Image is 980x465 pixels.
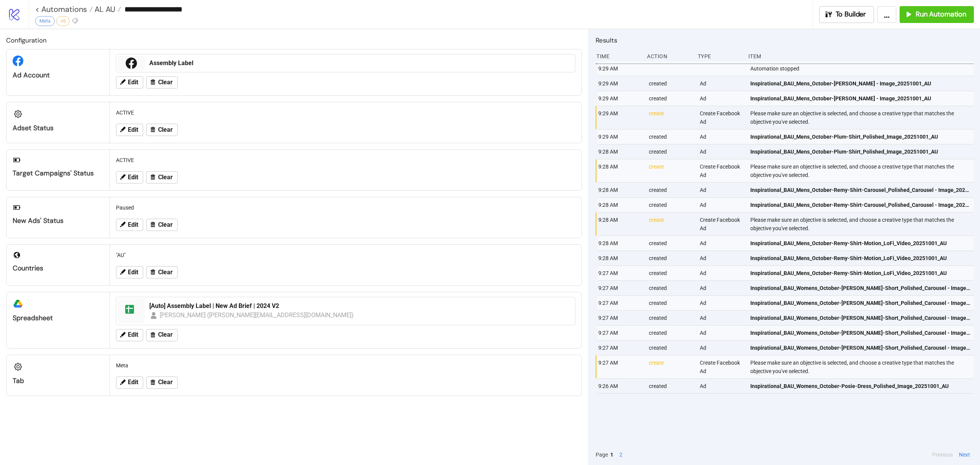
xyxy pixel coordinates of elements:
[750,147,938,156] span: Inspirational_BAU_Mens_October-Plum-Shirt_Polished_Image_20251001_AU
[598,281,643,295] div: 9:27 AM
[699,183,744,197] div: Ad
[699,76,744,91] div: Ad
[608,450,616,459] button: 1
[930,450,955,459] button: Previous
[648,355,693,378] div: create
[646,49,691,64] div: Action
[750,159,976,182] div: Please make sure an objective is selected, and choose a creative type that matches the objective ...
[748,49,974,64] div: Item
[699,281,744,295] div: Ad
[158,221,173,228] span: Clear
[158,79,173,86] span: Clear
[596,450,608,459] span: Page
[699,198,744,212] div: Ad
[648,311,693,325] div: created
[113,153,578,167] div: ACTIVE
[35,16,55,26] div: Meta
[149,302,570,310] div: [Auto] Assembly Label | New Ad Brief | 2024 V2
[116,266,143,278] button: Edit
[648,159,693,182] div: create
[598,91,643,106] div: 9:29 AM
[149,59,570,67] div: Assembly Label
[598,326,643,340] div: 9:27 AM
[750,326,970,340] a: Inspirational_BAU_Womens_October-[PERSON_NAME]-Short_Polished_Carousel - Image_20251001_AU
[13,169,103,178] div: Target Campaigns' Status
[648,183,693,197] div: created
[699,379,744,393] div: Ad
[113,200,578,215] div: Paused
[648,76,693,91] div: created
[598,76,643,91] div: 9:29 AM
[699,341,744,355] div: Ad
[699,326,744,340] div: Ad
[648,198,693,212] div: created
[598,266,643,280] div: 9:27 AM
[750,94,931,103] span: Inspirational_BAU_Mens_October-[PERSON_NAME] - Image_20251001_AU
[113,248,578,262] div: "AU"
[116,377,143,389] button: Edit
[699,311,744,325] div: Ad
[750,198,970,212] a: Inspirational_BAU_Mens_October-Remy-Shirt-Carousel_Polished_Carousel - Image_20251001_AU
[93,5,121,13] a: AL AU
[750,284,970,292] span: Inspirational_BAU_Womens_October-[PERSON_NAME]-Short_Polished_Carousel - Image_20251001_AU
[750,299,970,307] span: Inspirational_BAU_Womens_October-[PERSON_NAME]-Short_Polished_Carousel - Image_20251001_AU
[648,106,693,129] div: create
[750,382,949,390] span: Inspirational_BAU_Womens_October-Posie-Dress_Polished_Image_20251001_AU
[750,266,970,280] a: Inspirational_BAU_Mens_October-Remy-Shirt-Motion_LoFi_Video_20251001_AU
[116,219,143,231] button: Edit
[116,171,143,183] button: Edit
[128,331,138,338] span: Edit
[750,314,970,322] span: Inspirational_BAU_Womens_October-[PERSON_NAME]-Short_Polished_Carousel - Image_20251001_AU
[617,450,625,459] button: 2
[598,236,643,251] div: 9:28 AM
[750,341,970,355] a: Inspirational_BAU_Womens_October-[PERSON_NAME]-Short_Polished_Carousel - Image_20251001_AU
[128,379,138,386] span: Edit
[750,91,970,106] a: Inspirational_BAU_Mens_October-[PERSON_NAME] - Image_20251001_AU
[146,124,178,136] button: Clear
[13,264,103,273] div: Countries
[598,198,643,212] div: 9:28 AM
[128,79,138,86] span: Edit
[699,296,744,310] div: Ad
[750,76,970,91] a: Inspirational_BAU_Mens_October-[PERSON_NAME] - Image_20251001_AU
[648,129,693,144] div: created
[648,91,693,106] div: created
[648,341,693,355] div: created
[750,183,970,197] a: Inspirational_BAU_Mens_October-Remy-Shirt-Carousel_Polished_Carousel - Image_20251001_AU
[648,379,693,393] div: created
[158,174,173,181] span: Clear
[598,379,643,393] div: 9:26 AM
[750,329,970,337] span: Inspirational_BAU_Womens_October-[PERSON_NAME]-Short_Polished_Carousel - Image_20251001_AU
[648,144,693,159] div: created
[598,355,643,378] div: 9:27 AM
[699,144,744,159] div: Ad
[598,296,643,310] div: 9:27 AM
[750,61,976,76] div: Automation stopped
[648,213,693,236] div: create
[750,144,970,159] a: Inspirational_BAU_Mens_October-Plum-Shirt_Polished_Image_20251001_AU
[598,144,643,159] div: 9:28 AM
[93,4,115,14] span: AL AU
[146,76,178,88] button: Clear
[128,126,138,133] span: Edit
[598,341,643,355] div: 9:27 AM
[128,221,138,228] span: Edit
[648,296,693,310] div: created
[699,106,744,129] div: Create Facebook Ad
[598,106,643,129] div: 9:29 AM
[750,213,976,236] div: Please make sure an objective is selected, and choose a creative type that matches the objective ...
[113,358,578,373] div: Meta
[699,251,744,265] div: Ad
[35,5,93,13] a: < Automations
[596,49,641,64] div: Time
[598,183,643,197] div: 9:28 AM
[699,355,744,378] div: Create Facebook Ad
[598,213,643,236] div: 9:28 AM
[750,79,931,88] span: Inspirational_BAU_Mens_October-[PERSON_NAME] - Image_20251001_AU
[750,344,970,352] span: Inspirational_BAU_Womens_October-[PERSON_NAME]-Short_Polished_Carousel - Image_20251001_AU
[6,35,582,45] h2: Configuration
[158,331,173,338] span: Clear
[116,76,143,88] button: Edit
[750,251,970,265] a: Inspirational_BAU_Mens_October-Remy-Shirt-Motion_LoFi_Video_20251001_AU
[648,236,693,251] div: created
